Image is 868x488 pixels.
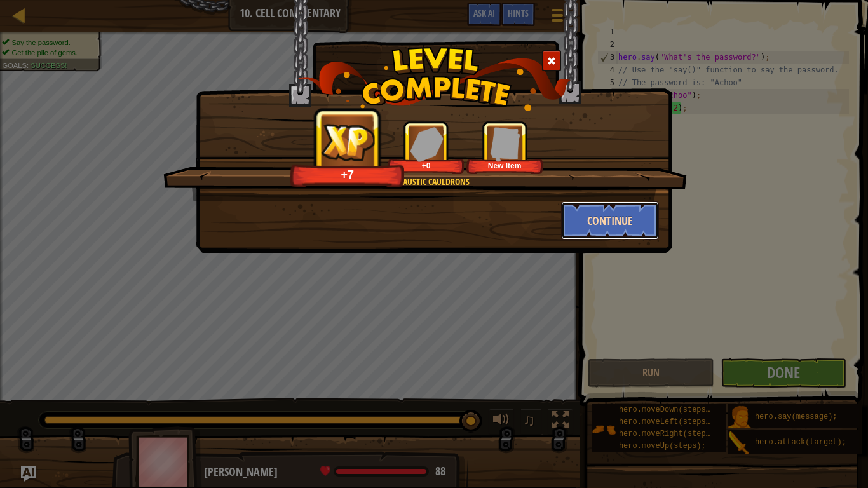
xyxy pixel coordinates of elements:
div: New Item [469,161,541,170]
div: Cool Caustic Cauldrons [224,175,625,188]
img: reward_icon_gems.png [410,126,443,161]
img: reward_icon_xp.png [316,120,379,164]
div: +7 [294,167,402,182]
img: level_complete.png [298,47,571,111]
button: Continue [561,201,660,240]
div: +0 [390,161,462,170]
img: portrait.png [487,126,522,161]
